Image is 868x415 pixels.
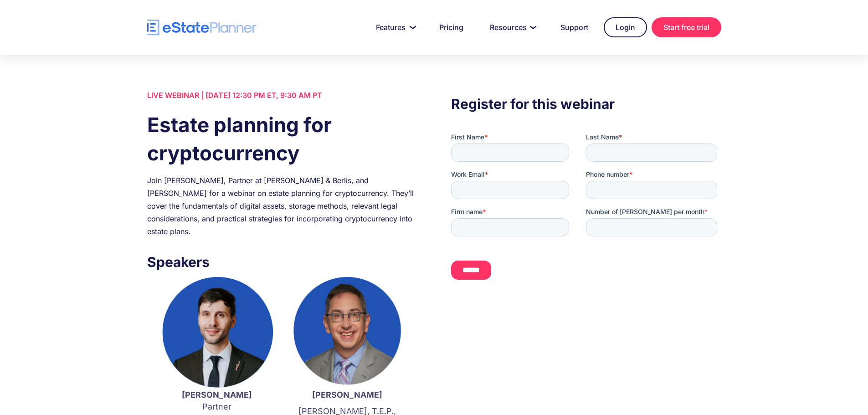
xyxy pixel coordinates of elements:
[147,174,417,238] div: Join [PERSON_NAME], Partner at [PERSON_NAME] & Berlis, and [PERSON_NAME] for a webinar on estate ...
[479,18,545,36] a: Resources
[365,18,424,36] a: Features
[312,390,382,400] strong: [PERSON_NAME]
[147,20,257,36] a: home
[161,389,273,413] p: Partner
[147,251,417,272] h3: Speakers
[550,18,599,36] a: Support
[182,390,252,400] strong: [PERSON_NAME]
[428,18,474,36] a: Pricing
[451,133,721,287] iframe: Form 0
[652,17,721,37] a: Start free trial
[451,93,721,114] h3: Register for this webinar
[147,111,417,167] h1: Estate planning for cryptocurrency
[604,17,647,37] a: Login
[147,89,417,102] div: LIVE WEBINAR | [DATE] 12:30 PM ET, 9:30 AM PT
